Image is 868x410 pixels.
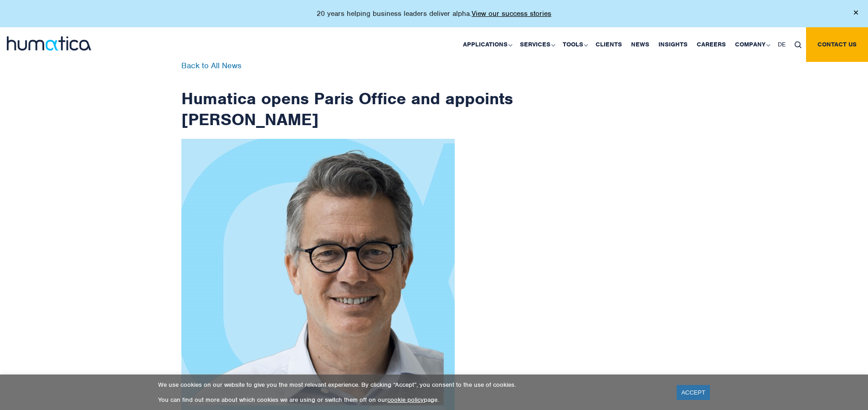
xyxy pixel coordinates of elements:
span: DE [778,40,786,48]
a: ACCEPT [677,385,710,400]
a: Tools [558,27,591,62]
a: View our success stories [472,9,551,18]
a: Applications [458,27,515,62]
a: Back to All News [181,61,241,71]
a: DE [773,27,790,62]
p: We use cookies on our website to give you the most relevant experience. By clicking “Accept”, you... [158,381,665,389]
a: Company [730,27,773,62]
img: search_icon [795,41,801,48]
a: Contact us [806,27,868,62]
a: Careers [692,27,730,62]
a: Insights [654,27,692,62]
a: cookie policy [387,396,424,404]
a: Clients [591,27,627,62]
h1: Humatica opens Paris Office and appoints [PERSON_NAME] [181,62,514,130]
p: 20 years helping business leaders deliver alpha. [317,9,551,18]
a: Services [515,27,558,62]
a: News [627,27,654,62]
p: You can find out more about which cookies we are using or switch them off on our page. [158,396,665,404]
img: logo [7,36,91,51]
